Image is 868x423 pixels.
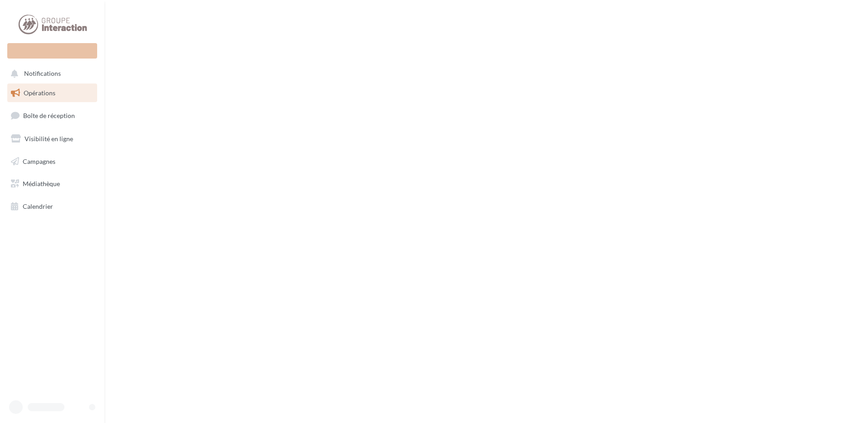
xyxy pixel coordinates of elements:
[25,135,73,143] span: Visibilité en ligne
[5,129,99,148] a: Visibilité en ligne
[23,180,60,187] span: Médiathèque
[5,106,99,125] a: Boîte de réception
[24,89,55,97] span: Opérations
[23,112,75,119] span: Boîte de réception
[7,43,97,59] div: Nouvelle campagne
[5,174,99,193] a: Médiathèque
[5,84,99,103] a: Opérations
[24,70,61,78] span: Notifications
[5,152,99,171] a: Campagnes
[23,157,55,165] span: Campagnes
[5,197,99,216] a: Calendrier
[23,202,53,210] span: Calendrier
